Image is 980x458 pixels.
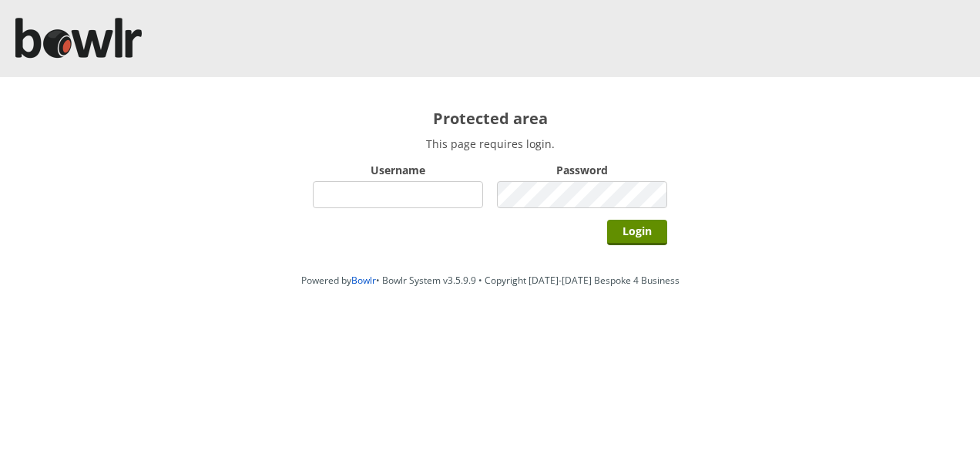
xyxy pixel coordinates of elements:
[607,220,667,245] input: Login
[313,108,667,129] h2: Protected area
[351,274,376,287] a: Bowlr
[497,163,667,177] label: Password
[313,163,483,177] label: Username
[301,274,680,287] span: Powered by • Bowlr System v3.5.9.9 • Copyright [DATE]-[DATE] Bespoke 4 Business
[313,136,667,151] p: This page requires login.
